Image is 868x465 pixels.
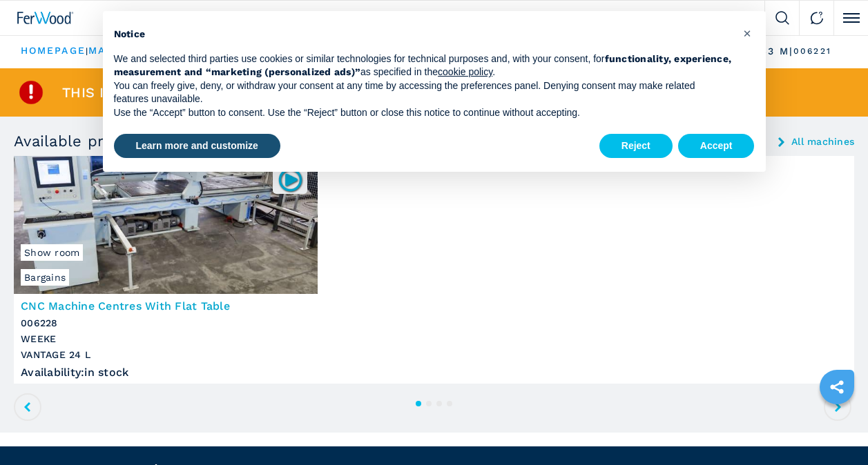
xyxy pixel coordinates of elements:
p: 006221 [793,46,831,57]
button: 3 [436,401,442,406]
img: CNC Machine Centres With Flat Table WEEKE VANTAGE 24 L [14,156,318,294]
h3: Available products similar to the sold item [14,134,343,149]
a: CNC Machine Centres With Flat Table WEEKE VANTAGE 24 LBargainsShow room006228CNC Machine Centres ... [14,156,854,385]
iframe: Chat [809,403,858,455]
p: We and selected third parties use cookies or similar technologies for technical purposes and, wit... [114,52,733,79]
button: Reject [599,134,673,159]
button: Learn more and customize [114,134,280,159]
button: 2 [426,401,432,406]
button: 1 [416,401,421,406]
span: Bargains [21,269,69,286]
a: HOMEPAGE [21,45,86,56]
h2: Notice [114,28,733,41]
p: Use the “Accept” button to consent. Use the “Reject” button or close this notice to continue with... [114,106,733,120]
h3: 006228 WEEKE VANTAGE 24 L [21,315,847,363]
h3: CNC Machine Centres With Flat Table [21,301,847,312]
button: Accept [678,134,755,159]
button: Click to toggle menu [833,1,868,35]
span: × [743,25,751,41]
strong: functionality, experience, measurement and “marketing (personalized ads)” [114,53,732,78]
img: Ferwood [17,12,74,24]
a: All machines [791,137,854,146]
button: 4 [447,401,452,406]
a: cookie policy [438,66,492,77]
p: You can freely give, deny, or withdraw your consent at any time by accessing the preferences pane... [114,79,733,106]
img: Search [775,11,789,25]
img: Contact us [810,11,824,25]
a: sharethis [820,370,854,404]
button: Close this notice [737,22,759,44]
img: SoldProduct [17,79,45,106]
a: machines [88,45,151,56]
span: | [86,46,88,56]
span: Show room [21,244,83,261]
span: This item is already sold [62,86,261,99]
div: Availability : in stock [21,366,847,378]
